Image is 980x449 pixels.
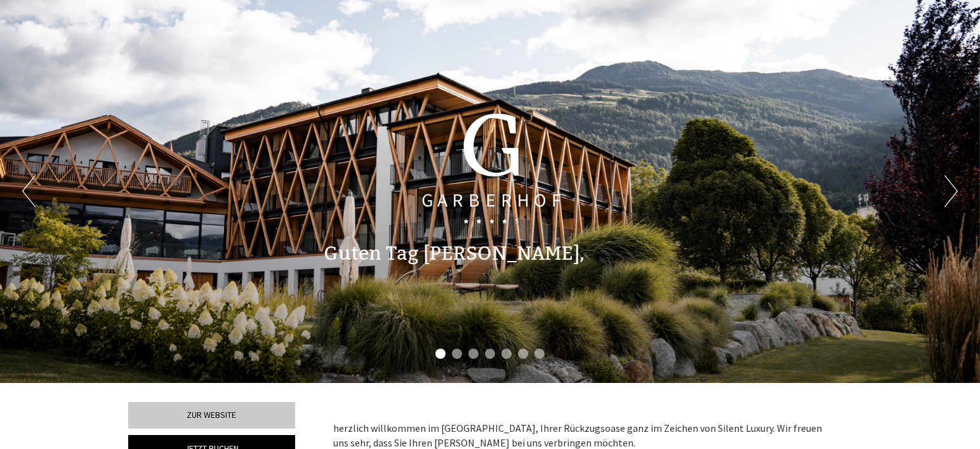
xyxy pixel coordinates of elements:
[944,175,958,207] button: Next
[22,175,36,207] button: Previous
[128,402,295,429] a: Zur Website
[324,243,585,264] h1: Guten Tag [PERSON_NAME],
